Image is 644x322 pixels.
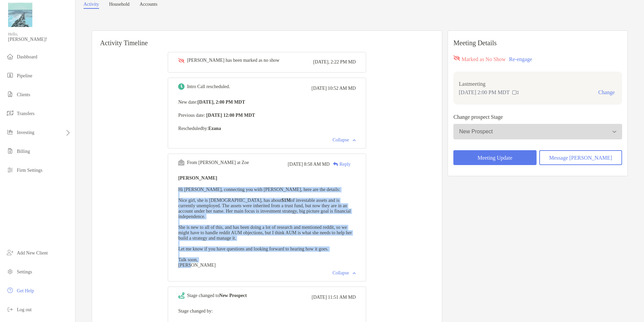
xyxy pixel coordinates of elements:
button: Meeting Update [453,150,536,165]
a: Household [109,2,130,9]
img: add_new_client icon [6,248,14,257]
div: Intro Call rescheduled. [187,84,230,89]
span: Dashboard [17,54,37,59]
span: 8:58 AM MD [304,162,329,167]
div: Stage changed to [187,293,247,298]
a: Accounts [140,2,158,9]
p: Marked as No Show [461,55,506,63]
button: Change [596,89,617,96]
img: transfers icon [6,109,14,117]
img: firm-settings icon [6,166,14,174]
img: Event icon [178,58,185,63]
img: Zoe Logo [8,3,32,27]
img: Open dropdown arrow [612,131,616,133]
img: communication type [512,90,518,95]
div: Collapse [332,270,356,276]
div: Reply [330,161,351,168]
button: New Prospect [453,124,622,139]
span: Firm Settings [17,168,42,173]
b: [DATE], 2:00 PM MDT [197,100,245,105]
b: [DATE] 12:00 PM MDT [205,113,255,118]
span: [DATE] [288,162,303,167]
img: settings icon [6,267,14,275]
img: Reply icon [333,162,338,166]
span: Get Help [17,288,34,293]
img: logout icon [6,305,14,313]
span: Add New Client [17,250,48,256]
b: Ezana [208,126,221,131]
span: 11:51 AM MD [328,295,356,300]
span: [DATE], [313,59,330,65]
span: [DATE] [312,295,327,300]
p: Meeting Details [453,39,622,47]
img: investing icon [6,128,14,136]
span: Investing [17,130,34,135]
div: New Prospect [459,129,493,135]
b: New Prospect [219,293,247,298]
span: [PERSON_NAME]! [8,37,71,42]
strong: $1M [282,198,291,203]
div: From [PERSON_NAME] at Zoe [187,160,249,165]
span: Hi [PERSON_NAME], connecting you with [PERSON_NAME], here are the details: Nice girl, she is [DEM... [178,187,352,268]
p: [DATE] 2:00 PM MDT [459,88,510,97]
img: get-help icon [6,286,14,294]
img: Chevron icon [353,139,356,141]
img: Event icon [178,83,185,90]
p: Change prospect Stage [453,113,622,121]
p: New date : [178,98,356,106]
p: Last meeting [459,80,617,88]
b: [PERSON_NAME] [178,176,217,181]
img: Event icon [178,292,185,299]
img: pipeline icon [6,71,14,79]
h6: Activity Timeline [92,31,442,47]
span: Pipeline [17,73,32,78]
img: Chevron icon [353,272,356,274]
span: [DATE] [312,86,327,91]
button: Re-engage [507,55,534,63]
img: dashboard icon [6,52,14,60]
span: Settings [17,269,32,274]
span: Transfers [17,111,34,116]
img: clients icon [6,90,14,98]
p: Stage changed by: [178,307,356,315]
span: 2:22 PM MD [330,59,356,65]
img: Event icon [178,159,185,166]
div: [PERSON_NAME] has been marked as no show [187,58,280,63]
span: Log out [17,307,32,312]
span: Billing [17,149,30,154]
a: Activity [84,2,99,9]
img: red eyr [453,55,460,61]
span: Clients [17,92,30,97]
span: 10:52 AM MD [328,86,356,91]
button: Message [PERSON_NAME] [539,150,622,165]
p: Rescheduled by: [178,124,356,133]
div: Collapse [332,137,356,143]
img: billing icon [6,147,14,155]
p: Previous date: [178,111,356,119]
